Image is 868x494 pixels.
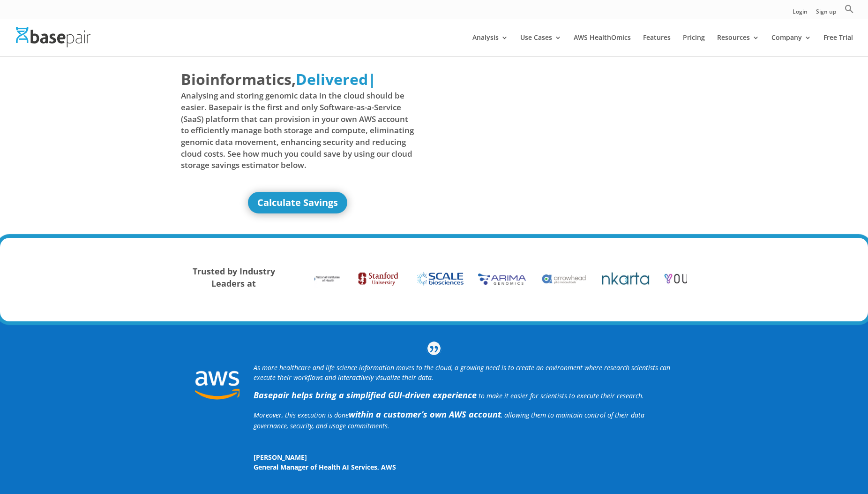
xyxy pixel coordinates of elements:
a: Pricing [683,34,705,56]
span: [PERSON_NAME] [254,452,673,462]
a: Calculate Savings [248,192,347,213]
span: Delivered [296,69,368,89]
a: Sign up [816,9,836,19]
a: Features [643,34,671,56]
svg: Search [845,4,854,14]
a: Analysis [472,34,508,56]
i: As more healthcare and life science information moves to the cloud, a growing need is to create a... [254,363,670,382]
span: | [368,69,376,89]
a: Use Cases [520,34,561,56]
strong: Trusted by Industry Leaders at [193,266,275,289]
iframe: Basepair - NGS Analysis Simplified [441,68,674,200]
a: Resources [717,34,759,56]
b: within a customer’s own AWS account [349,409,501,420]
strong: Basepair helps bring a simplified GUI-driven experience [254,389,477,401]
span: AWS [381,463,396,471]
span: Analysing and storing genomic data in the cloud should be easier. Basepair is the first and only ... [181,90,414,171]
a: Login [793,9,808,19]
span: General Manager of Health AI Services [254,463,377,471]
span: , [377,463,379,471]
a: Search Icon Link [845,4,854,19]
a: Free Trial [823,34,853,56]
span: Bioinformatics, [181,68,296,90]
a: AWS HealthOmics [574,34,631,56]
img: Basepair [16,27,90,47]
span: to make it easier for scientists to execute their research. [479,391,644,400]
a: Company [771,34,811,56]
span: Moreover, this execution is done , allowing them to maintain control of their data governance, se... [254,410,644,430]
